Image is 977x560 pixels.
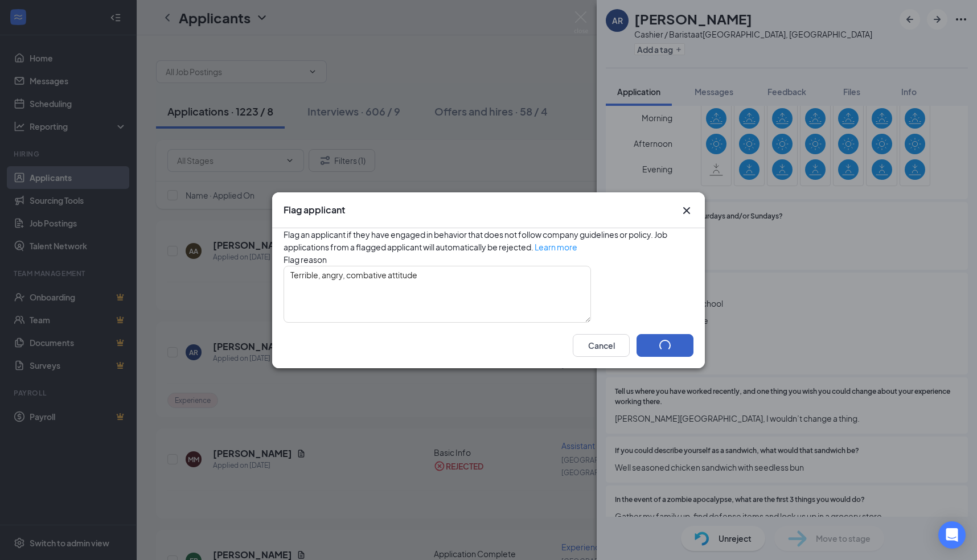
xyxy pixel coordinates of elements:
button: Close [680,204,693,217]
div: Flag reason [284,253,693,266]
div: Open Intercom Messenger [938,521,966,549]
h3: Flag applicant [284,204,345,216]
svg: Cross [680,204,693,217]
div: Flag an applicant if they have engaged in behavior that does not follow company guidelines or pol... [284,228,693,253]
a: Learn more [535,242,577,252]
button: Cancel [573,334,630,357]
textarea: Terrible, angry, combative attitude [284,266,591,323]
